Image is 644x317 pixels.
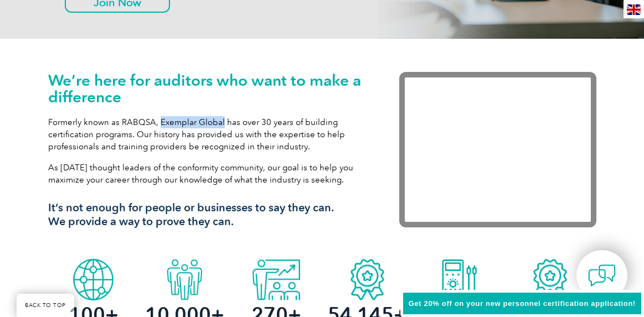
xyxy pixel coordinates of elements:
span: Get 20% off on your new personnel certification application! [409,299,636,308]
iframe: Exemplar Global: Working together to make a difference [399,72,596,227]
a: BACK TO TOP [17,294,74,317]
h3: It’s not enough for people or businesses to say they can. We provide a way to prove they can. [48,201,366,228]
img: en [627,4,641,15]
h1: We’re here for auditors who want to make a difference [48,72,366,105]
p: Formerly known as RABQSA, Exemplar Global has over 30 years of building certification programs. O... [48,116,366,153]
img: contact-chat.png [588,262,616,289]
p: As [DATE] thought leaders of the conformity community, our goal is to help you maximize your care... [48,162,366,186]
